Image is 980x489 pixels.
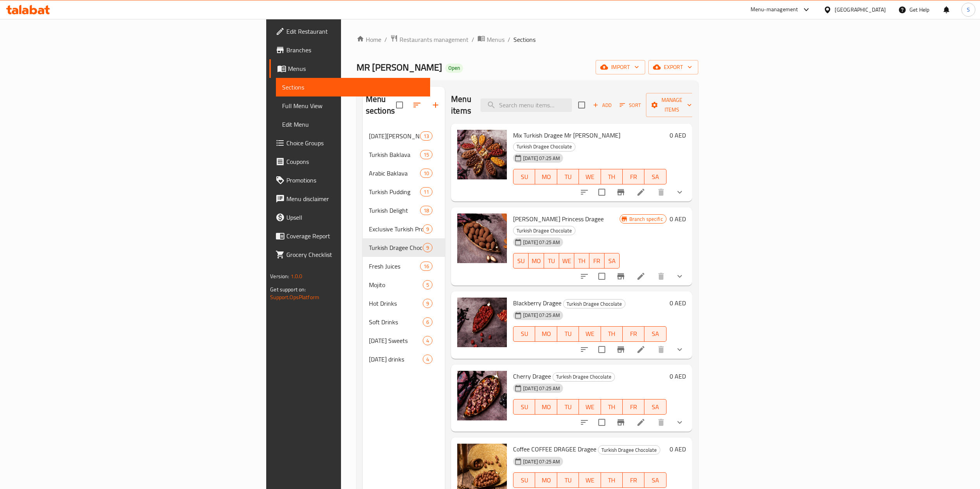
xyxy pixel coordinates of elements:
div: Hot Drinks9 [363,294,445,313]
input: search [481,98,572,112]
div: items [423,243,432,252]
button: TU [557,399,579,415]
img: Almond Cinnamon Princess Dragee [457,214,507,263]
span: Edit Menu [282,120,424,129]
span: WE [582,401,598,413]
span: Sort sections [408,96,426,114]
button: TU [557,169,579,184]
span: Branches [286,45,424,55]
span: Turkish Delight [369,206,420,215]
button: Manage items [646,93,698,117]
span: 6 [423,319,432,326]
div: items [420,262,432,271]
span: [DATE] 07:25 AM [520,155,563,162]
a: Edit Restaurant [269,22,430,41]
span: Turkish Dragee Chocolate [513,142,575,151]
nav: Menu sections [363,124,445,372]
button: WE [559,253,574,269]
span: MO [532,255,541,267]
span: Select section [574,97,590,113]
svg: Show Choices [675,272,684,281]
div: items [423,299,432,308]
div: Turkish Baklava [369,150,420,159]
span: TU [560,401,576,413]
div: Soft Drinks6 [363,313,445,331]
div: Arabic Baklava10 [363,164,445,183]
button: sort-choices [575,413,594,432]
span: Mojito [369,280,423,289]
span: 9 [423,226,432,233]
span: Full Menu View [282,101,424,110]
button: SU [513,169,535,184]
span: Upsell [286,213,424,222]
span: import [602,62,639,72]
span: WE [582,328,598,339]
span: SU [517,255,525,267]
a: Promotions [269,171,430,189]
button: Add [590,99,615,111]
span: Mix Turkish Dragee Mr [PERSON_NAME] [513,129,620,141]
span: FR [626,328,641,339]
span: 16 [420,263,432,270]
span: Cherry Dragee [513,370,551,382]
span: Version: [270,271,289,281]
span: SU [517,475,532,486]
span: [PERSON_NAME] Princess Dragee [513,213,604,225]
span: Branch specific [626,215,666,223]
span: Menus [487,35,505,44]
div: Fresh Juices16 [363,257,445,275]
button: delete [652,413,670,432]
span: Fresh Juices [369,262,420,271]
img: Mix Turkish Dragee Mr Kunafa [457,130,507,179]
div: [GEOGRAPHIC_DATA] [835,5,886,14]
button: delete [652,183,670,201]
span: SU [517,171,532,183]
button: sort-choices [575,183,594,201]
button: SA [644,472,666,488]
button: show more [670,413,689,432]
button: SA [644,399,666,415]
button: MO [535,472,557,488]
span: Grocery Checklist [286,250,424,259]
span: Coffee COFFEE DRAGEE Dragee [513,443,596,455]
a: Branches [269,41,430,59]
span: Menus [288,64,424,73]
div: Mojito5 [363,275,445,294]
div: Turkish Dragee Chocolate [369,243,423,252]
button: show more [670,267,689,286]
span: WE [582,171,598,183]
span: Soft Drinks [369,317,423,327]
div: items [420,187,432,196]
a: Edit menu item [636,345,646,354]
span: MR [PERSON_NAME] [357,59,442,76]
button: FR [623,399,644,415]
li: / [508,35,510,44]
button: Add section [426,96,445,114]
span: Edit Restaurant [286,27,424,36]
span: MO [538,171,554,183]
span: Turkish Dragee Chocolate [598,446,660,455]
button: sort-choices [575,267,594,286]
span: 5 [423,281,432,289]
span: Sections [282,83,424,92]
button: MO [535,169,557,184]
div: Turkish Delight18 [363,201,445,220]
button: MO [535,326,557,342]
button: MO [535,399,557,415]
h2: Menu items [451,93,471,117]
span: Sort items [615,99,646,111]
button: WE [579,326,601,342]
button: WE [579,169,601,184]
span: TU [560,171,576,183]
div: Open [445,64,463,73]
a: Menus [477,34,505,45]
div: Exclusive Turkish Products [369,224,423,234]
a: Edit Menu [276,115,430,134]
span: 9 [423,300,432,307]
span: 9 [423,244,432,251]
span: Restaurants management [400,35,468,44]
button: WE [579,472,601,488]
nav: breadcrumb [357,34,698,45]
span: TH [604,328,620,339]
svg: Show Choices [675,418,684,427]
